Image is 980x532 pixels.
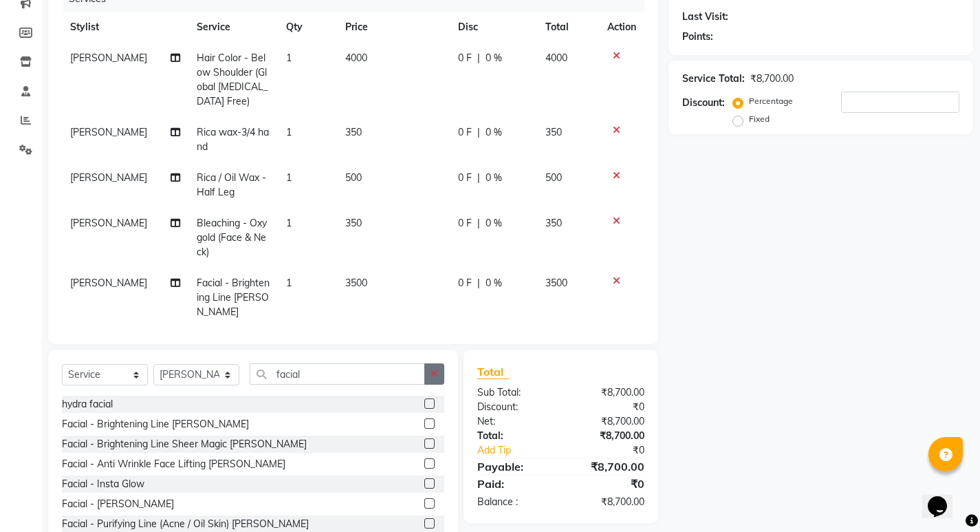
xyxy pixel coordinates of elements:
th: Action [599,12,644,43]
span: 1 [286,126,292,138]
div: Last Visit: [682,10,728,24]
div: Facial - Brightening Line [PERSON_NAME] [62,417,249,432]
div: ₹8,700.00 [560,495,654,509]
span: 0 F [458,171,472,185]
div: ₹0 [576,443,655,458]
div: Paid: [467,476,560,492]
span: 0 F [458,216,472,231]
div: Facial - Anti Wrinkle Face Lifting [PERSON_NAME] [62,457,285,471]
span: | [477,171,480,185]
span: 1 [286,52,292,64]
th: Stylist [62,12,188,43]
div: Facial - Purifying Line (Acne / Oil Skin) [PERSON_NAME] [62,517,309,531]
span: | [477,125,480,140]
div: Total: [467,429,560,443]
div: ₹0 [560,476,654,492]
span: 0 % [486,216,502,231]
span: 0 % [486,51,502,65]
span: [PERSON_NAME] [70,126,147,138]
label: Percentage [749,95,793,107]
div: Points: [682,30,713,44]
span: Facial - Brightening Line [PERSON_NAME] [197,277,270,318]
div: ₹8,700.00 [560,458,654,475]
a: Add Tip [467,443,576,458]
div: hydra facial [62,397,113,412]
th: Total [537,12,598,43]
span: Total [477,365,509,379]
span: 3500 [345,277,367,289]
th: Disc [450,12,538,43]
span: [PERSON_NAME] [70,277,147,289]
span: [PERSON_NAME] [70,171,147,184]
span: 4000 [345,52,367,64]
span: Bleaching - Oxygold (Face & Neck) [197,217,267,258]
th: Service [188,12,278,43]
span: | [477,276,480,290]
span: 0 F [458,276,472,290]
span: 500 [545,171,562,184]
th: Price [337,12,449,43]
span: [PERSON_NAME] [70,217,147,229]
div: Sub Total: [467,385,560,400]
span: 0 F [458,51,472,65]
div: ₹0 [560,400,654,414]
span: 350 [545,126,562,138]
span: 350 [345,217,362,229]
span: 1 [286,171,292,184]
span: 1 [286,217,292,229]
div: Service Total: [682,72,745,86]
div: Facial - Insta Glow [62,477,144,491]
input: Search or Scan [250,363,425,385]
div: Net: [467,414,560,429]
th: Qty [278,12,338,43]
iframe: chat widget [922,477,966,518]
span: 0 % [486,171,502,185]
div: Facial - [PERSON_NAME] [62,497,174,511]
div: Discount: [467,400,560,414]
span: 0 % [486,125,502,140]
span: 350 [345,126,362,138]
div: ₹8,700.00 [560,414,654,429]
span: [PERSON_NAME] [70,52,147,64]
div: ₹8,700.00 [560,385,654,400]
span: 0 % [486,276,502,290]
span: Rica / Oil Wax - Half Leg [197,171,266,198]
div: Discount: [682,96,725,110]
span: 350 [545,217,562,229]
span: | [477,216,480,231]
label: Fixed [749,113,770,125]
span: 0 F [458,125,472,140]
span: 4000 [545,52,567,64]
span: Rica wax-3/4 hand [197,126,269,153]
span: Hair Color - Below Shoulder (Global [MEDICAL_DATA] Free) [197,52,268,107]
div: Balance : [467,495,560,509]
span: | [477,51,480,65]
div: Facial - Brightening Line Sheer Magic [PERSON_NAME] [62,437,307,451]
span: 1 [286,277,292,289]
span: 3500 [545,277,567,289]
div: ₹8,700.00 [750,72,794,86]
div: Payable: [467,458,560,475]
span: 500 [345,171,362,184]
div: ₹8,700.00 [560,429,654,443]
